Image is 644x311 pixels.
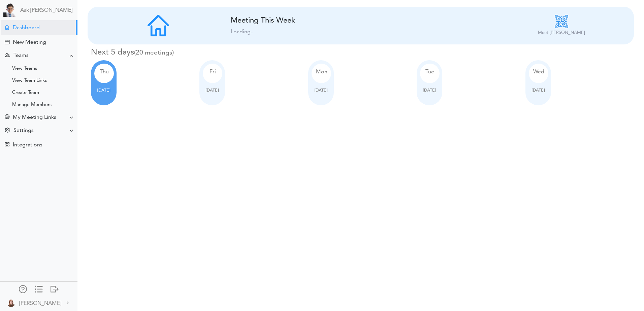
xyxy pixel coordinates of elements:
div: View Team Links [12,79,47,82]
div: View Teams [12,67,37,70]
div: Create Team [12,91,39,95]
div: TEAMCAL AI Workflow Apps [5,142,9,147]
div: Home [5,25,9,30]
div: Integrations [13,142,42,148]
span: [DATE] [206,88,219,93]
div: Dashboard [13,25,40,31]
div: Show only icons [35,285,43,292]
div: New Meeting [13,39,46,46]
span: Wed [533,69,544,75]
a: Ask [PERSON_NAME] [20,7,72,14]
div: My Meeting Links [13,114,56,121]
a: Change side menu [35,285,43,295]
div: Manage Members [12,103,52,107]
span: [DATE] [97,88,110,93]
div: Manage Members and Externals [19,285,27,292]
div: Change Settings [5,128,10,134]
span: [DATE] [532,88,545,93]
div: Share Meeting Link [5,114,9,121]
p: Meet [PERSON_NAME] [538,30,585,36]
div: Loading... [231,28,491,36]
img: qr-code_icon.png [555,15,568,28]
div: Creating Meeting [5,40,9,44]
a: [PERSON_NAME] [1,295,77,310]
div: Log out [51,285,59,292]
img: Powered by TEAMCAL AI [3,3,17,17]
small: 20 meetings this week [134,49,174,56]
span: [DATE] [315,88,327,93]
div: Meeting This Week [231,16,379,25]
span: Fri [210,69,216,75]
span: Thu [100,69,109,75]
div: [PERSON_NAME] [19,300,61,308]
div: Teams [13,53,29,59]
h4: Next 5 days [91,48,634,58]
span: Tue [425,69,434,75]
span: [DATE] [423,88,436,93]
span: Mon [316,69,327,75]
div: Settings [13,128,34,134]
img: 2Q== [7,299,15,307]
